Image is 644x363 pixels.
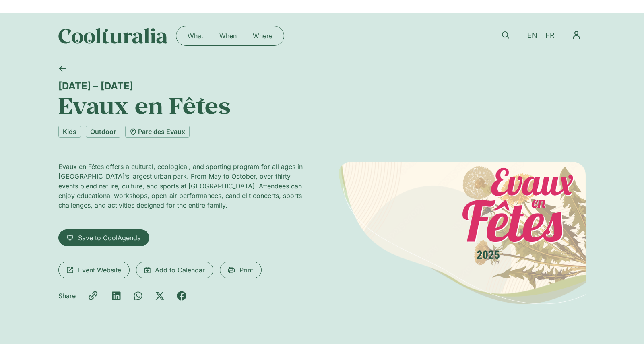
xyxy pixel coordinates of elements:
nav: Menu [567,26,586,44]
span: Print [239,265,253,275]
a: Parc des Evaux [125,126,190,138]
a: Print [220,262,262,278]
div: Share on facebook [177,291,186,301]
a: Where [245,29,281,42]
p: Evaux en Fêtes offers a cultural, ecological, and sporting program for all ages in [GEOGRAPHIC_DA... [58,162,306,210]
span: Event Website [78,265,121,275]
a: Event Website [58,262,130,278]
nav: Menu [180,29,281,42]
p: Share [58,291,76,301]
div: Share on x-twitter [155,291,165,301]
a: Add to Calendar [136,262,213,278]
span: Add to Calendar [155,265,205,275]
div: [DATE] – [DATE] [58,80,586,92]
a: Outdoor [86,126,120,138]
h1: Evaux en Fêtes [58,92,586,119]
a: What [180,29,211,42]
span: FR [545,31,555,40]
a: Save to CoolAgenda [58,229,149,246]
div: Share on linkedin [111,291,121,301]
a: Kids [58,126,81,138]
div: Share on whatsapp [133,291,143,301]
a: EN [523,30,541,41]
button: Menu Toggle [567,26,586,44]
span: EN [527,31,537,40]
a: When [211,29,245,42]
a: FR [541,30,559,41]
span: Save to CoolAgenda [78,233,141,243]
